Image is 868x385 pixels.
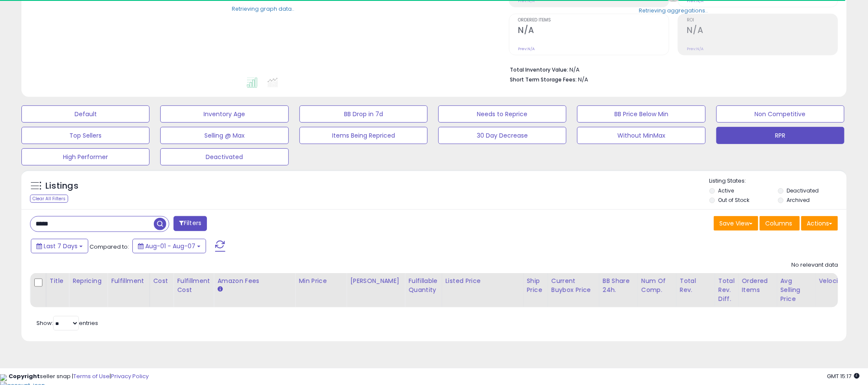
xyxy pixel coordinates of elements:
[446,277,520,286] div: Listed Price
[787,196,810,204] label: Archived
[551,277,596,295] div: Current Buybox Price
[760,216,800,231] button: Columns
[217,286,222,293] small: Amazon Fees.
[709,177,847,185] p: Listing States:
[716,127,844,144] button: RPR
[30,195,68,203] div: Clear All Filters
[680,277,711,295] div: Total Rev.
[791,261,838,269] div: No relevant data
[36,319,98,327] span: Show: entries
[438,105,566,123] button: Needs to Reprice
[160,105,288,123] button: Inventory Age
[90,243,129,251] span: Compared to:
[718,196,750,204] label: Out of Stock
[819,277,850,286] div: Velocity
[160,127,288,144] button: Selling @ Max
[299,105,428,123] button: BB Drop in 7d
[577,127,705,144] button: Without MinMax
[72,277,104,286] div: Repricing
[781,277,812,304] div: Avg Selling Price
[639,7,708,15] div: Retrieving aggregations..
[527,277,544,295] div: Ship Price
[21,127,150,144] button: Top Sellers
[299,277,343,286] div: Min Price
[45,180,78,192] h5: Listings
[50,277,65,286] div: Title
[714,216,758,231] button: Save View
[787,187,819,194] label: Deactivated
[718,277,735,304] div: Total Rev. Diff.
[174,216,207,231] button: Filters
[350,277,401,286] div: [PERSON_NAME]
[160,148,288,165] button: Deactivated
[716,105,844,123] button: Non Competitive
[21,148,150,165] button: High Performer
[801,216,838,231] button: Actions
[31,239,88,253] button: Last 7 Days
[21,105,150,123] button: Default
[145,242,195,250] span: Aug-01 - Aug-07
[408,277,438,295] div: Fulfillable Quantity
[217,277,291,286] div: Amazon Fees
[299,127,428,144] button: Items Being Repriced
[232,5,294,13] div: Retrieving graph data..
[742,277,773,295] div: Ordered Items
[718,187,734,194] label: Active
[603,277,634,295] div: BB Share 24h.
[765,219,792,228] span: Columns
[177,277,210,295] div: Fulfillment Cost
[438,127,566,144] button: 30 Day Decrease
[132,239,206,253] button: Aug-01 - Aug-07
[153,277,170,286] div: Cost
[111,277,146,286] div: Fulfillment
[641,277,673,295] div: Num of Comp.
[44,242,78,250] span: Last 7 Days
[577,105,705,123] button: BB Price Below Min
